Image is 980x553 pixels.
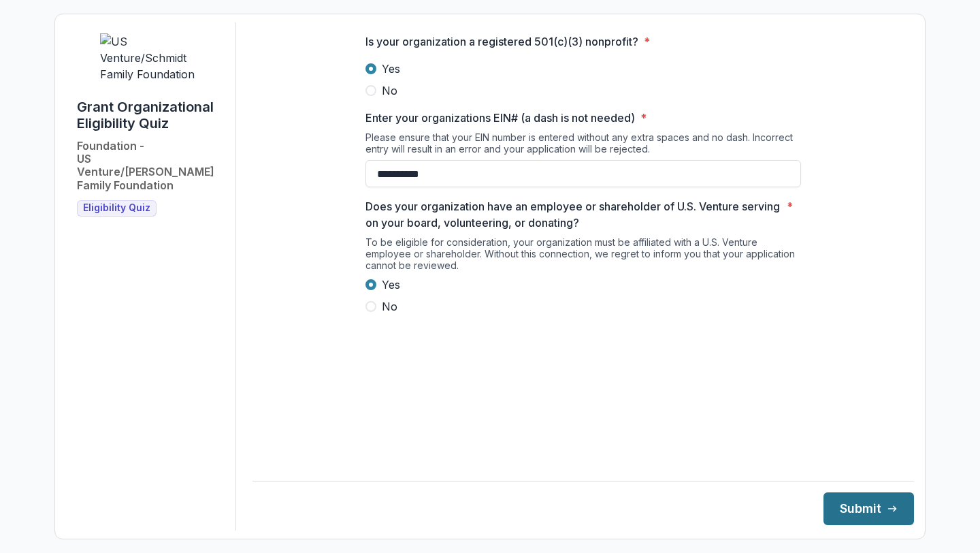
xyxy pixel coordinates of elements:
p: Is your organization a registered 501(c)(3) nonprofit? [365,33,638,50]
div: To be eligible for consideration, your organization must be affiliated with a U.S. Venture employ... [365,236,801,276]
h1: Grant Organizational Eligibility Quiz [77,99,225,131]
p: Enter your organizations EIN# (a dash is not needed) [365,110,635,126]
button: Submit [823,492,914,525]
span: Yes [382,61,400,77]
span: No [382,298,397,315]
span: Yes [382,276,400,293]
img: US Venture/Schmidt Family Foundation [100,33,202,82]
p: Does your organization have an employee or shareholder of U.S. Venture serving on your board, vol... [365,198,781,231]
span: No [382,82,397,99]
div: Please ensure that your EIN number is entered without any extra spaces and no dash. Incorrect ent... [365,131,801,160]
span: Eligibility Quiz [83,202,150,214]
h2: Foundation - US Venture/[PERSON_NAME] Family Foundation [77,140,225,192]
